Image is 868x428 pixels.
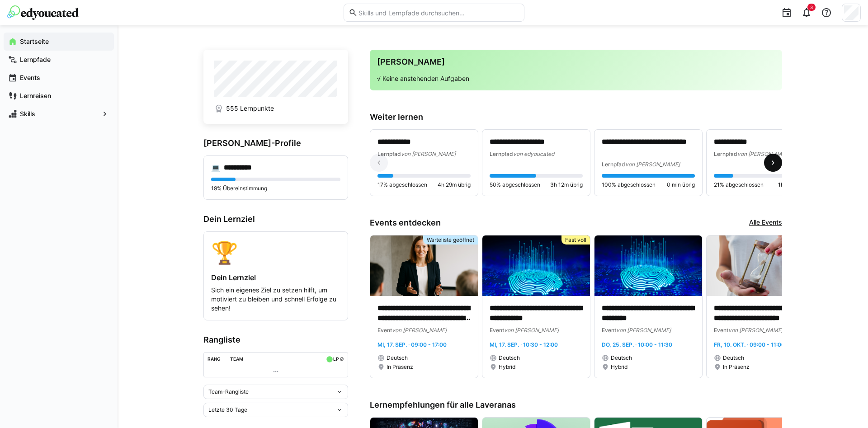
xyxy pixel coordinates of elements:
span: 17% abgeschlossen [377,181,427,188]
span: von [PERSON_NAME] [737,151,792,157]
div: 💻️ [211,163,220,172]
h3: [PERSON_NAME] [377,57,775,67]
span: In Präsenz [387,363,413,371]
span: Hybrid [499,363,515,371]
span: 100% abgeschlossen [602,181,656,188]
span: 3 [810,5,813,10]
h3: Rangliste [203,335,348,345]
div: 🏆 [211,239,340,266]
img: image [370,235,478,296]
span: Team-Rangliste [208,388,249,395]
span: von [PERSON_NAME] [625,161,680,168]
span: Lernpfad [490,151,513,157]
span: 4h 29m übrig [438,181,471,188]
span: Event [602,327,616,334]
span: 21% abgeschlossen [714,181,764,188]
span: 555 Lernpunkte [226,104,274,113]
span: Deutsch [499,354,520,362]
span: Deutsch [387,354,408,362]
p: 19% Übereinstimmung [211,185,340,192]
div: Team [230,356,243,362]
span: von [PERSON_NAME] [392,327,447,334]
span: Event [714,327,728,334]
span: 1h 6m übrig [778,181,807,188]
p: Sich ein eigenes Ziel zu setzen hilft, um motiviert zu bleiben und schnell Erfolge zu sehen! [211,286,340,313]
img: image [594,235,702,296]
h4: Dein Lernziel [211,273,340,282]
span: In Präsenz [723,363,750,371]
span: von edyoucated [513,151,554,157]
a: ø [340,354,344,362]
a: Alle Events [749,218,782,228]
span: von [PERSON_NAME] [504,327,559,334]
span: Event [377,327,392,334]
span: 0 min übrig [667,181,695,188]
span: von [PERSON_NAME] [401,151,456,157]
span: von [PERSON_NAME] [728,327,783,334]
span: Deutsch [723,354,744,362]
span: Fast voll [565,236,586,244]
span: Warteliste geöffnet [427,236,474,244]
span: Lernpfad [377,151,401,157]
img: image [482,235,590,296]
p: √ Keine anstehenden Aufgaben [377,74,775,83]
img: image [707,235,814,296]
span: 3h 12m übrig [550,181,583,188]
h3: Weiter lernen [370,112,782,122]
h3: Events entdecken [370,218,441,228]
h3: Dein Lernziel [203,214,348,224]
span: Deutsch [611,354,632,362]
div: Rang [208,356,221,362]
input: Skills und Lernpfade durchsuchen… [358,9,519,17]
span: Lernpfad [714,151,737,157]
span: Do, 25. Sep. · 10:00 - 11:30 [602,341,672,348]
h3: [PERSON_NAME]-Profile [203,138,348,148]
span: Hybrid [611,363,627,371]
span: 50% abgeschlossen [490,181,540,188]
span: Event [490,327,504,334]
h3: Lernempfehlungen für alle Laveranas [370,400,782,410]
span: Mi, 17. Sep. · 09:00 - 17:00 [377,341,447,348]
span: von [PERSON_NAME] [616,327,671,334]
span: Fr, 10. Okt. · 09:00 - 11:00 [714,341,785,348]
span: Lernpfad [602,161,625,168]
div: LP [333,356,339,362]
span: Letzte 30 Tage [208,406,247,414]
span: Mi, 17. Sep. · 10:30 - 12:00 [490,341,558,348]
